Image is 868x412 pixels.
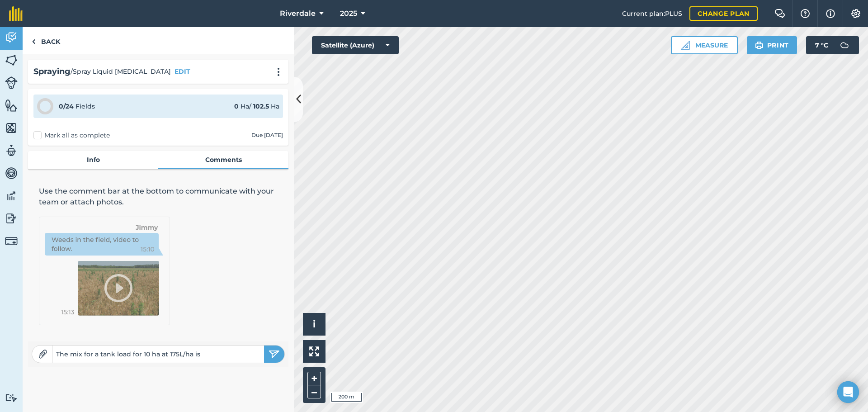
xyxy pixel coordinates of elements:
button: Measure [671,36,738,54]
strong: 0 [234,102,239,110]
img: svg+xml;base64,PD94bWwgdmVyc2lvbj0iMS4wIiBlbmNvZGluZz0idXRmLTgiPz4KPCEtLSBHZW5lcmF0b3I6IEFkb2JlIE... [835,36,854,54]
img: svg+xml;base64,PD94bWwgdmVyc2lvbj0iMS4wIiBlbmNvZGluZz0idXRmLTgiPz4KPCEtLSBHZW5lcmF0b3I6IEFkb2JlIE... [5,393,18,402]
img: svg+xml;base64,PHN2ZyB4bWxucz0iaHR0cDovL3d3dy53My5vcmcvMjAwMC9zdmciIHdpZHRoPSI1NiIgaGVpZ2h0PSI2MC... [5,99,18,112]
h2: Spraying [33,65,71,78]
img: svg+xml;base64,PD94bWwgdmVyc2lvbj0iMS4wIiBlbmNvZGluZz0idXRmLTgiPz4KPCEtLSBHZW5lcmF0b3I6IEFkb2JlIE... [5,212,18,225]
img: Ruler icon [681,41,690,50]
strong: 0 / 24 [59,102,74,110]
img: svg+xml;base64,PHN2ZyB4bWxucz0iaHR0cDovL3d3dy53My5vcmcvMjAwMC9zdmciIHdpZHRoPSIxOSIgaGVpZ2h0PSIyNC... [755,40,764,51]
label: Mark all as complete [33,131,110,140]
img: svg+xml;base64,PD94bWwgdmVyc2lvbj0iMS4wIiBlbmNvZGluZz0idXRmLTgiPz4KPCEtLSBHZW5lcmF0b3I6IEFkb2JlIE... [5,31,18,44]
button: + [307,372,321,385]
a: Back [23,27,69,54]
a: Info [28,151,158,168]
input: Write a comment [52,348,264,360]
img: fieldmargin Logo [9,6,23,21]
span: 2025 [340,8,357,19]
img: svg+xml;base64,PHN2ZyB4bWxucz0iaHR0cDovL3d3dy53My5vcmcvMjAwMC9zdmciIHdpZHRoPSI1NiIgaGVpZ2h0PSI2MC... [5,53,18,67]
img: svg+xml;base64,PD94bWwgdmVyc2lvbj0iMS4wIiBlbmNvZGluZz0idXRmLTgiPz4KPCEtLSBHZW5lcmF0b3I6IEFkb2JlIE... [5,166,18,180]
img: svg+xml;base64,PD94bWwgdmVyc2lvbj0iMS4wIiBlbmNvZGluZz0idXRmLTgiPz4KPCEtLSBHZW5lcmF0b3I6IEFkb2JlIE... [5,76,18,89]
button: 7 °C [806,36,859,54]
button: Satellite (Azure) [312,36,399,54]
span: / Spray Liquid [MEDICAL_DATA] [71,66,171,76]
img: svg+xml;base64,PHN2ZyB4bWxucz0iaHR0cDovL3d3dy53My5vcmcvMjAwMC9zdmciIHdpZHRoPSI5IiBoZWlnaHQ9IjI0Ii... [32,36,36,47]
span: i [313,318,316,330]
button: Print [747,36,797,54]
span: 7 ° C [815,36,828,54]
img: svg+xml;base64,PD94bWwgdmVyc2lvbj0iMS4wIiBlbmNvZGluZz0idXRmLTgiPz4KPCEtLSBHZW5lcmF0b3I6IEFkb2JlIE... [5,235,18,247]
div: Due [DATE] [251,132,283,139]
img: A cog icon [850,9,861,18]
img: Four arrows, one pointing top left, one top right, one bottom right and the last bottom left [309,346,319,356]
strong: 102.5 [253,102,269,110]
img: Two speech bubbles overlapping with the left bubble in the forefront [774,9,785,18]
img: svg+xml;base64,PHN2ZyB4bWxucz0iaHR0cDovL3d3dy53My5vcmcvMjAwMC9zdmciIHdpZHRoPSIyNSIgaGVpZ2h0PSIyNC... [269,349,280,360]
div: Ha / Ha [234,101,279,111]
span: Riverdale [280,8,316,19]
button: – [307,385,321,398]
img: svg+xml;base64,PHN2ZyB4bWxucz0iaHR0cDovL3d3dy53My5vcmcvMjAwMC9zdmciIHdpZHRoPSIyMCIgaGVpZ2h0PSIyNC... [273,67,284,76]
div: Fields [59,101,95,111]
span: Current plan : PLUS [622,9,682,19]
a: Change plan [689,6,758,21]
img: A question mark icon [800,9,811,18]
img: svg+xml;base64,PHN2ZyB4bWxucz0iaHR0cDovL3d3dy53My5vcmcvMjAwMC9zdmciIHdpZHRoPSI1NiIgaGVpZ2h0PSI2MC... [5,121,18,135]
img: svg+xml;base64,PD94bWwgdmVyc2lvbj0iMS4wIiBlbmNvZGluZz0idXRmLTgiPz4KPCEtLSBHZW5lcmF0b3I6IEFkb2JlIE... [5,189,18,203]
img: Paperclip icon [38,350,47,359]
img: svg+xml;base64,PD94bWwgdmVyc2lvbj0iMS4wIiBlbmNvZGluZz0idXRmLTgiPz4KPCEtLSBHZW5lcmF0b3I6IEFkb2JlIE... [5,144,18,157]
a: Comments [158,151,288,168]
img: svg+xml;base64,PHN2ZyB4bWxucz0iaHR0cDovL3d3dy53My5vcmcvMjAwMC9zdmciIHdpZHRoPSIxNyIgaGVpZ2h0PSIxNy... [826,8,835,19]
button: i [303,313,325,336]
p: Use the comment bar at the bottom to communicate with your team or attach photos. [39,186,278,208]
div: Open Intercom Messenger [837,381,859,403]
button: EDIT [175,66,190,76]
